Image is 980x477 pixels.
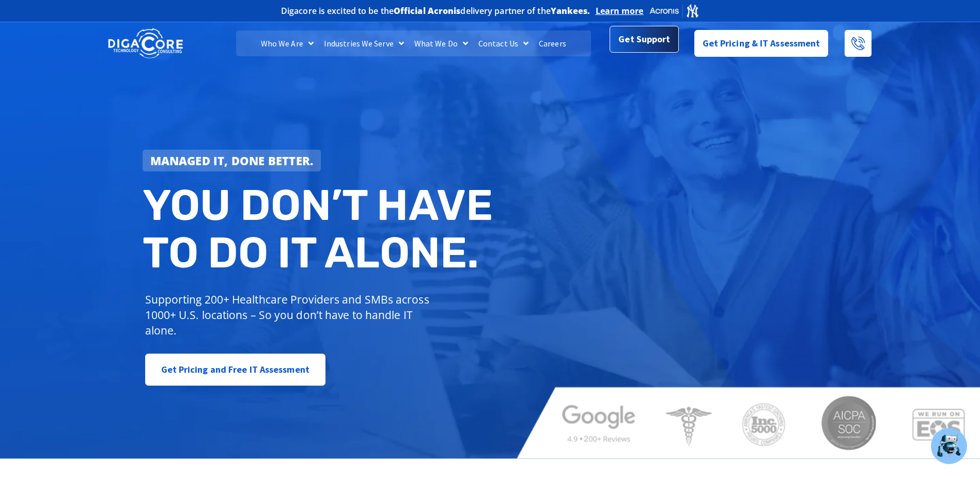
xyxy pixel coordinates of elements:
[618,29,670,50] span: Get Support
[236,30,590,56] nav: Menu
[649,3,699,18] img: Acronis
[394,5,461,17] b: Official Acronis
[534,30,571,56] a: Careers
[703,33,820,54] span: Get Pricing & IT Assessment
[281,7,590,15] h2: Digacore is excited to be the delivery partner of the
[150,153,314,168] strong: Managed IT, done better.
[145,354,325,386] a: Get Pricing and Free IT Assessment
[319,30,409,56] a: Industries We Serve
[596,6,644,16] a: Learn more
[143,182,498,276] h2: You don’t have to do IT alone.
[256,30,319,56] a: Who We Are
[161,359,309,380] span: Get Pricing and Free IT Assessment
[551,5,590,17] b: Yankees.
[108,27,183,60] img: DigaCore Technology Consulting
[694,30,829,57] a: Get Pricing & IT Assessment
[143,150,321,171] a: Managed IT, done better.
[145,292,434,338] p: Supporting 200+ Healthcare Providers and SMBs across 1000+ U.S. locations – So you don’t have to ...
[610,26,678,53] a: Get Support
[473,30,534,56] a: Contact Us
[409,30,473,56] a: What We Do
